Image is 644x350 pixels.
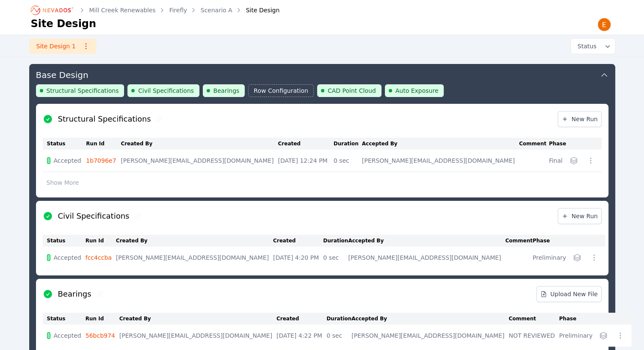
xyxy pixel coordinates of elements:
[519,138,549,150] th: Comment
[86,332,115,339] a: 56bcb974
[323,235,348,247] th: Duration
[36,69,88,81] h3: Base Design
[362,150,519,172] td: [PERSON_NAME][EMAIL_ADDRESS][DOMAIN_NAME]
[278,138,333,150] th: Created
[273,247,323,269] td: [DATE] 4:20 PM
[334,156,358,165] div: 0 sec
[533,235,570,247] th: Phase
[31,3,280,17] nav: Breadcrumb
[558,111,602,127] a: New Run
[559,313,597,325] th: Phase
[54,331,81,340] span: Accepted
[234,6,280,14] div: Site Design
[58,288,91,300] h2: Bearings
[348,235,505,247] th: Accepted By
[54,253,81,262] span: Accepted
[509,331,555,340] div: NOT REVIEWED
[31,17,97,31] h1: Site Design
[561,212,598,220] span: New Run
[597,18,611,31] img: Emily Walker
[58,210,130,222] h2: Civil Specifications
[36,64,608,84] button: Base Design
[47,86,119,95] span: Structural Specifications
[362,138,519,150] th: Accepted By
[326,331,347,340] div: 0 sec
[276,313,326,325] th: Created
[121,150,278,172] td: [PERSON_NAME][EMAIL_ADDRESS][DOMAIN_NAME]
[138,86,193,95] span: Civil Specifications
[43,235,86,247] th: Status
[540,290,598,298] span: Upload New File
[326,313,351,325] th: Duration
[276,325,326,347] td: [DATE] 4:22 PM
[509,313,559,325] th: Comment
[574,42,597,50] span: Status
[505,235,532,247] th: Comment
[86,157,116,164] a: 1b7096e7
[43,175,83,191] button: Show More
[549,156,562,165] div: Final
[558,208,602,224] a: New Run
[119,325,276,347] td: [PERSON_NAME][EMAIL_ADDRESS][DOMAIN_NAME]
[58,113,151,125] h2: Structural Specifications
[86,235,116,247] th: Run Id
[571,39,615,54] button: Status
[169,6,187,14] a: Firefly
[549,138,567,150] th: Phase
[121,138,278,150] th: Created By
[334,138,362,150] th: Duration
[86,254,112,261] a: fcc4ccba
[54,156,81,165] span: Accepted
[328,86,376,95] span: CAD Point Cloud
[536,286,602,302] a: Upload New File
[395,86,439,95] span: Auto Exposure
[86,138,121,150] th: Run Id
[559,331,592,340] div: Preliminary
[89,6,156,14] a: Mill Creek Renewables
[561,115,598,123] span: New Run
[213,86,240,95] span: Bearings
[86,313,119,325] th: Run Id
[273,235,323,247] th: Created
[348,247,505,269] td: [PERSON_NAME][EMAIL_ADDRESS][DOMAIN_NAME]
[116,235,273,247] th: Created By
[351,313,509,325] th: Accepted By
[43,138,86,150] th: Status
[119,313,276,325] th: Created By
[116,247,273,269] td: [PERSON_NAME][EMAIL_ADDRESS][DOMAIN_NAME]
[278,150,333,172] td: [DATE] 12:24 PM
[43,313,86,325] th: Status
[254,86,308,95] span: Row Configuration
[323,253,344,262] div: 0 sec
[351,325,509,347] td: [PERSON_NAME][EMAIL_ADDRESS][DOMAIN_NAME]
[29,39,97,54] a: Site Design 1
[533,253,566,262] div: Preliminary
[201,6,232,14] a: Scenario A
